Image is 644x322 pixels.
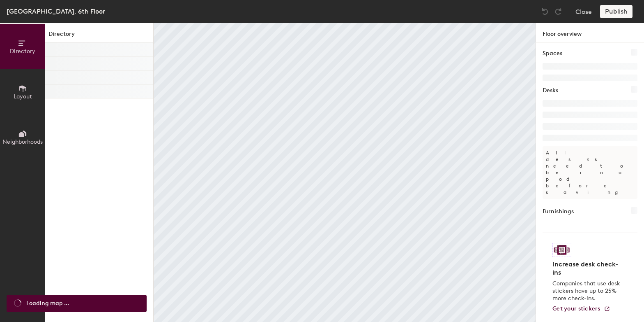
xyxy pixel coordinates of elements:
[2,138,43,145] span: Neighborhoods
[552,280,623,302] p: Companies that use desk stickers have up to 25% more check-ins.
[541,7,549,16] img: Undo
[154,23,536,322] canvas: Map
[26,299,69,308] span: Loading map ...
[543,146,637,199] p: All desks need to be in a pod before saving
[10,48,35,55] span: Directory
[575,5,592,18] button: Close
[543,207,574,216] h1: Furnishings
[7,6,105,16] div: [GEOGRAPHIC_DATA], 6th Floor
[536,23,644,42] h1: Floor overview
[14,93,32,100] span: Layout
[552,306,610,313] a: Get your stickers
[552,305,600,312] span: Get your stickers
[45,30,153,42] h1: Directory
[552,243,571,257] img: Sticker logo
[543,86,558,95] h1: Desks
[554,7,562,16] img: Redo
[543,49,562,58] h1: Spaces
[552,260,623,277] h4: Increase desk check-ins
